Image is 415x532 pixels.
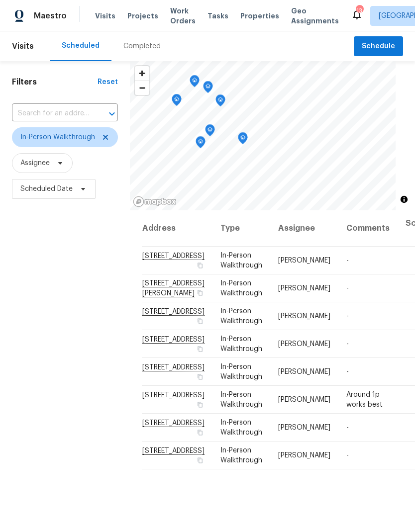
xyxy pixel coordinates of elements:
[215,94,225,110] div: Map marker
[205,124,215,140] div: Map marker
[172,94,182,109] div: Map marker
[346,424,349,431] span: -
[123,41,161,51] div: Completed
[338,210,398,247] th: Comments
[398,193,410,205] button: Toggle attribution
[278,424,330,431] span: [PERSON_NAME]
[401,194,407,205] span: Toggle attribution
[196,317,205,326] button: Copy Address
[127,11,158,21] span: Projects
[278,257,330,264] span: [PERSON_NAME]
[135,81,149,95] span: Zoom out
[278,341,330,348] span: [PERSON_NAME]
[346,391,383,408] span: Around 1p works best
[20,184,73,194] span: Scheduled Date
[196,345,205,354] button: Copy Address
[362,40,395,53] span: Schedule
[34,11,67,21] span: Maestro
[98,77,118,87] div: Reset
[220,308,262,325] span: In-Person Walkthrough
[135,66,149,81] button: Zoom in
[130,61,396,210] canvas: Map
[346,341,349,348] span: -
[220,363,262,380] span: In-Person Walkthrough
[212,210,270,247] th: Type
[220,447,262,464] span: In-Person Walkthrough
[196,372,205,381] button: Copy Address
[20,132,95,142] span: In-Person Walkthrough
[12,106,90,121] input: Search for an address...
[196,261,205,270] button: Copy Address
[190,75,200,90] div: Map marker
[133,196,177,207] a: Mapbox homepage
[346,285,349,292] span: -
[20,158,50,168] span: Assignee
[346,257,349,264] span: -
[196,136,206,152] div: Map marker
[196,400,205,409] button: Copy Address
[238,132,248,148] div: Map marker
[203,81,213,96] div: Map marker
[278,285,330,292] span: [PERSON_NAME]
[142,210,212,247] th: Address
[270,210,338,247] th: Assignee
[354,36,403,57] button: Schedule
[220,419,262,436] span: In-Person Walkthrough
[196,428,205,437] button: Copy Address
[12,35,34,57] span: Visits
[196,456,205,465] button: Copy Address
[346,313,349,320] span: -
[220,280,262,297] span: In-Person Walkthrough
[220,391,262,408] span: In-Person Walkthrough
[105,107,119,121] button: Open
[346,452,349,459] span: -
[207,12,228,19] span: Tasks
[240,11,279,21] span: Properties
[95,11,115,21] span: Visits
[346,368,349,375] span: -
[278,368,330,375] span: [PERSON_NAME]
[220,252,262,269] span: In-Person Walkthrough
[135,81,149,95] button: Zoom out
[62,41,100,51] div: Scheduled
[291,6,339,26] span: Geo Assignments
[220,336,262,353] span: In-Person Walkthrough
[356,6,363,16] div: 13
[170,6,196,26] span: Work Orders
[278,313,330,320] span: [PERSON_NAME]
[12,77,98,87] h1: Filters
[278,452,330,459] span: [PERSON_NAME]
[278,396,330,403] span: [PERSON_NAME]
[196,288,205,297] button: Copy Address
